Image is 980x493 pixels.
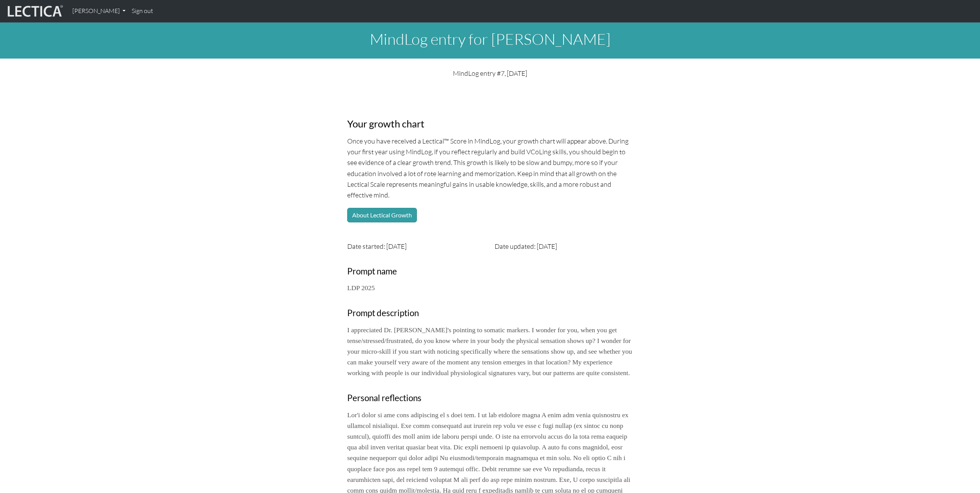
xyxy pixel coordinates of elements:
[386,242,407,250] span: [DATE]
[6,4,63,18] img: lecticalive
[347,282,633,293] p: LDP 2025
[347,208,417,222] button: About Lectical Growth
[490,241,637,251] div: Date updated: [DATE]
[347,135,633,200] p: Once you have received a Lectical™ Score in MindLog, your growth chart will appear above. During ...
[347,266,633,277] h3: Prompt name
[347,325,633,379] p: I appreciated Dr. [PERSON_NAME]'s pointing to somatic markers. I wonder for you, when you get ten...
[347,118,633,130] h3: Your growth chart
[347,393,633,403] h3: Personal reflections
[129,3,156,19] a: Sign out
[347,68,633,78] p: MindLog entry #7, [DATE]
[347,308,633,318] h3: Prompt description
[347,241,385,251] label: Date started:
[69,3,129,19] a: [PERSON_NAME]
